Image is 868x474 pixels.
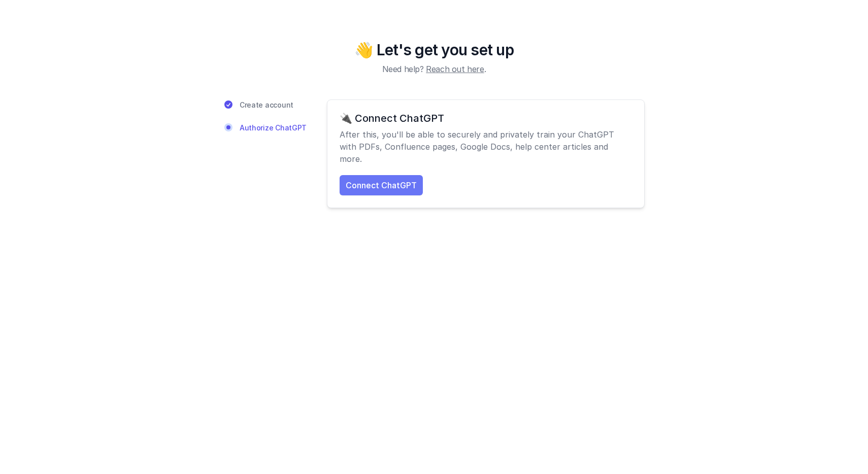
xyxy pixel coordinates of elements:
a: Reach out here [426,64,484,74]
p: After this, you'll be able to securely and privately train your ChatGPT with PDFs, Confluence pag... [340,128,632,165]
span: Authorize ChatGPT [240,122,307,133]
a: Create account [223,99,307,110]
h1: 🔌 Connect ChatGPT [340,112,632,124]
a: Connect ChatGPT [340,175,423,195]
span: Create account [240,99,293,110]
nav: Progress [223,99,307,208]
a: Authorize ChatGPT [223,122,307,133]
